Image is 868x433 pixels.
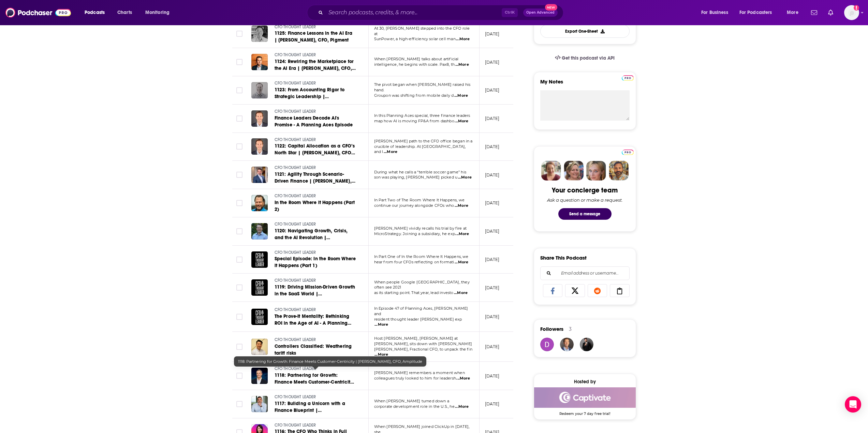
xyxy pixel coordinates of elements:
[113,7,136,18] a: Charts
[275,165,356,171] a: CFO THOUGHT LEADER
[275,171,356,185] a: 1121: Agility Through Scenario-Driven Finance | [PERSON_NAME], CFO, Standex International
[374,198,465,202] span: In Part Two of The Room Where It Happens, we
[275,313,356,327] a: The Prove-It Mentality: Rethinking ROI in the Age of AI - A Planning Aces Episode
[374,347,472,352] span: [PERSON_NAME], Fractional CFO, to unpack the fin
[275,25,316,29] span: CFO THOUGHT LEADER
[454,290,468,296] span: ...More
[275,278,316,283] span: CFO THOUGHT LEADER
[502,8,518,17] span: Ctrl K
[5,6,71,19] img: Podchaser - Follow, Share and Rate Podcasts
[326,7,502,18] input: Search podcasts, credits, & more...
[455,404,469,409] span: ...More
[275,81,316,86] span: CFO THOUGHT LEADER
[374,82,471,92] span: The pivot began when [PERSON_NAME] raised his hand.
[580,338,593,351] img: JohirMia
[374,119,454,123] span: map how AI is moving FP&A from dashbo
[275,284,355,304] span: 1119: Driving Mission-Driven Growth in the SaaS World | [PERSON_NAME], CFO, Bonterra
[275,337,356,343] a: CFO THOUGHT LEADER
[543,284,563,297] a: Share on Facebook
[458,175,472,180] span: ...More
[456,36,470,42] span: ...More
[485,401,500,407] p: [DATE]
[701,8,728,17] span: For Business
[236,314,242,320] span: Toggle select row
[275,343,356,357] a: Controllers Classified: Weathering tariff risks
[275,284,356,297] a: 1119: Driving Mission-Driven Growth in the SaaS World | [PERSON_NAME], CFO, Bonterra
[540,338,554,351] img: donovan
[540,266,630,280] div: Search followers
[374,317,462,322] span: resident thought leader [PERSON_NAME] exp
[275,400,356,414] a: 1117: Building a Unicorn with a Finance Blueprint | [PERSON_NAME], CFO, Payhawk
[541,161,561,181] img: Sydney Profile
[275,372,354,392] span: 1118: Partnering for Growth: Finance Meets Customer-Centricity | [PERSON_NAME], CFO, Amplitude
[275,52,356,58] a: CFO THOUGHT LEADER
[374,280,470,290] span: When people Google [GEOGRAPHIC_DATA], they often see 2021
[275,143,355,163] span: 1122: Capital Allocation as a CFO’s North Star | [PERSON_NAME], CFO, Apexanalytix
[374,322,388,327] span: ...More
[787,8,798,17] span: More
[455,260,468,265] span: ...More
[546,267,624,280] input: Email address or username...
[545,4,557,11] span: New
[454,93,468,98] span: ...More
[141,7,178,18] button: open menu
[275,200,355,212] span: In the Room Where it Happens (Part 2)
[485,87,500,93] p: [DATE]
[374,404,455,409] span: corporate development role in the U.S., he
[374,336,472,346] span: Host [PERSON_NAME], [PERSON_NAME] at [PERSON_NAME], sits down with [PERSON_NAME]
[384,149,397,155] span: ...More
[275,109,356,115] a: CFO THOUGHT LEADER
[455,119,468,124] span: ...More
[236,115,242,122] span: Toggle select row
[485,228,500,234] p: [DATE]
[540,25,630,38] button: Export One-Sheet
[275,228,348,247] span: 1120: Navigating Growth, Crisis, and the AI Revolution | [PERSON_NAME], CFO, Cohesity
[374,376,456,381] span: colleagues truly looked to him for leadersh
[275,250,356,256] a: CFO THOUGHT LEADER
[622,149,634,155] a: Pro website
[485,344,500,350] p: [DATE]
[588,284,607,297] a: Share on Reddit
[236,200,242,206] span: Toggle select row
[739,8,772,17] span: For Podcasters
[275,143,356,156] a: 1122: Capital Allocation as a CFO’s North Star | [PERSON_NAME], CFO, Apexanalytix
[782,7,807,18] button: open menu
[622,75,634,81] img: Podchaser Pro
[374,57,459,61] span: When [PERSON_NAME] talks about artificial
[808,7,820,18] a: Show notifications dropdown
[540,326,563,332] span: Followers
[236,228,242,234] span: Toggle select row
[374,290,454,295] span: as its starting point. That year, lead investo
[236,373,242,379] span: Toggle select row
[275,171,355,191] span: 1121: Agility Through Scenario-Driven Finance | [PERSON_NAME], CFO, Standex International
[374,93,454,98] span: Groupon was shifting from mobile daily d
[374,139,473,143] span: [PERSON_NAME] path to the CFO office began in a
[275,137,316,142] span: CFO THOUGHT LEADER
[844,5,859,20] span: Logged in as evafrank
[845,396,861,413] div: Open Intercom Messenger
[622,74,634,81] a: Pro website
[275,337,316,342] span: CFO THOUGHT LEADER
[485,144,500,150] p: [DATE]
[275,422,356,429] a: CFO THOUGHT LEADER
[275,343,352,356] span: Controllers Classified: Weathering tariff risks
[696,7,737,18] button: open menu
[547,197,623,203] div: Ask a question or make a request.
[275,250,316,255] span: CFO THOUGHT LEADER
[275,256,356,268] span: Special Episode: In the Room Where it Happens (Part 1)
[569,326,572,332] div: 3
[374,36,456,41] span: SunPower, a high-efficiency solar cell man
[485,59,500,65] p: [DATE]
[236,87,242,93] span: Toggle select row
[275,52,316,57] span: CFO THOUGHT LEADER
[854,5,859,11] svg: Add a profile image
[455,231,469,237] span: ...More
[145,8,170,17] span: Monitoring
[844,5,859,20] button: Show profile menu
[275,423,316,428] span: CFO THOUGHT LEADER
[374,175,458,180] span: son was playing, [PERSON_NAME] picked u
[374,352,388,357] span: ...More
